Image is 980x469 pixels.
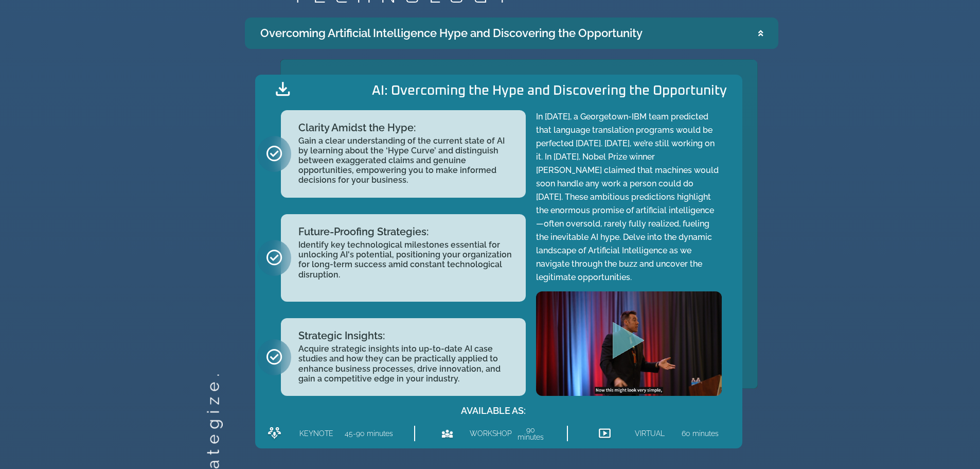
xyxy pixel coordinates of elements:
[682,430,719,437] h2: 60 minutes
[608,321,649,366] div: Play Video
[298,123,515,133] h2: Clarity Amidst the Hype:
[635,430,665,437] h2: VIRTUAL
[345,430,393,437] h2: 45-90 minutes
[536,110,722,284] p: In [DATE], a Georgetown-IBM team predicted that language translation programs would be perfected ...
[260,406,727,415] h2: AVAILABLE AS:
[298,136,515,185] h2: Gain a clear understanding of the current state of AI by learning about the ‘Hype Curve’ and dist...
[372,84,727,97] h2: AI: Overcoming the Hype and Discovering the Opportunity
[260,25,643,42] div: Overcoming Artificial Intelligence Hype and Discovering the Opportunity
[298,227,515,237] h2: Future-Proofing Strategies:
[298,331,515,341] h2: Strategic Insights:
[298,240,515,289] h2: Identify key technological milestones essential for unlocking AI's potential, positioning your or...
[515,426,547,441] h2: 90 minutes
[245,18,778,49] summary: Overcoming Artificial Intelligence Hype and Discovering the Opportunity
[470,430,505,437] h2: WORKSHOP
[298,344,515,384] h2: Acquire strategic insights into up-to-date AI case studies and how they can be practically applie...
[299,430,333,437] h2: KEYNOTE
